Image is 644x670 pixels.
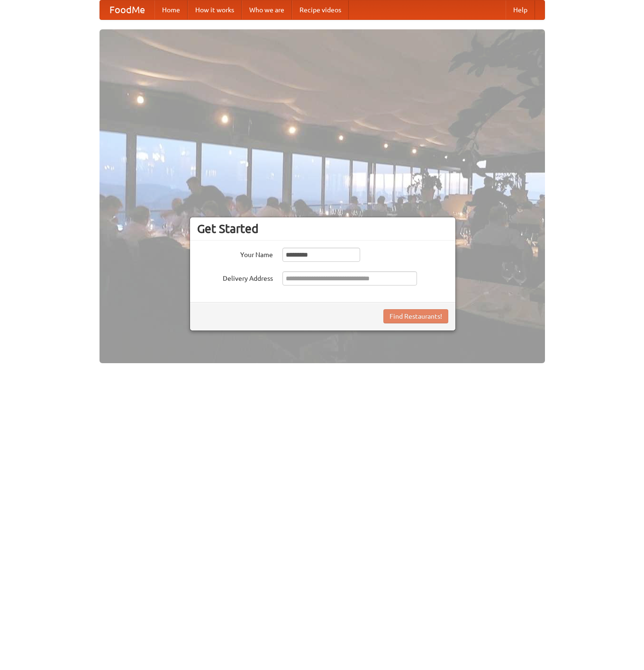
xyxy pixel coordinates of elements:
[506,0,535,19] a: Help
[242,0,292,19] a: Who we are
[197,222,448,236] h3: Get Started
[154,0,188,19] a: Home
[197,248,273,259] label: Your Name
[100,0,154,19] a: FoodMe
[197,271,273,283] label: Delivery Address
[188,0,242,19] a: How it works
[383,309,448,323] button: Find Restaurants!
[292,0,349,19] a: Recipe videos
